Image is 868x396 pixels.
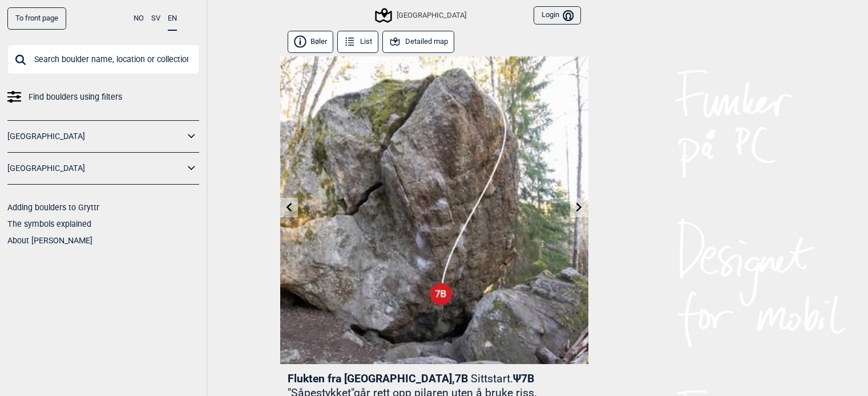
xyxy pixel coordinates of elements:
[151,7,160,30] button: SV
[7,160,184,177] a: [GEOGRAPHIC_DATA]
[7,219,91,228] a: The symbols explained
[134,7,144,30] button: NO
[7,44,199,74] input: Search boulder name, location or collection
[7,236,92,245] a: About [PERSON_NAME]
[382,31,455,53] button: Detailed map
[7,89,199,105] a: Find boulders using filters
[168,7,177,31] button: EN
[280,56,588,364] img: Flukten fra Alcatraz 200416
[7,203,99,212] a: Adding boulders to Gryttr
[7,128,184,145] a: [GEOGRAPHIC_DATA]
[337,31,379,53] button: List
[288,372,468,385] span: Flukten fra [GEOGRAPHIC_DATA] , 7B
[471,372,513,385] p: Sittstart.
[7,7,66,30] a: To front page
[534,6,580,25] button: Login
[29,89,122,105] span: Find boulders using filters
[288,31,334,53] button: Bøler
[377,9,466,22] div: [GEOGRAPHIC_DATA]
